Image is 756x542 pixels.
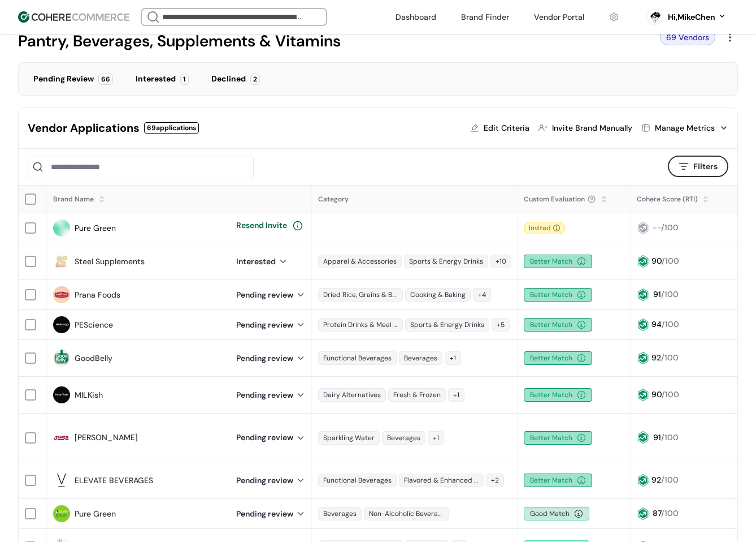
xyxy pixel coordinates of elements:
[662,389,679,399] span: /100
[552,122,632,134] div: Invite Brand Manually
[75,319,113,331] a: PEScience
[136,73,176,85] div: Interested
[653,289,661,299] span: 91
[661,222,679,233] span: /100
[399,351,442,365] div: Beverages
[399,474,484,487] div: Flavored & Enhanced Water
[484,122,529,134] div: Edit Criteria
[53,472,70,489] img: brand logo
[661,352,679,363] span: /100
[662,256,679,266] span: /100
[646,8,663,25] svg: 0 percent
[75,508,116,520] a: Pure Green
[428,431,444,445] div: +1
[653,508,661,518] span: 87
[236,352,306,364] div: Pending review
[53,505,70,522] img: brand logo
[53,194,94,204] div: Brand Name
[448,388,464,402] div: +1
[318,474,397,487] div: Functional Beverages
[524,351,592,365] div: Better Match
[236,389,306,401] div: Pending review
[144,122,199,134] div: 69 applications
[318,507,362,521] div: Beverages
[524,194,585,204] span: Custom Evaluation
[661,475,679,485] span: /100
[651,352,661,363] span: 92
[75,352,112,364] a: GoodBelly
[53,429,70,446] img: brand logo
[637,194,698,204] div: Cohere Score (RTI)
[236,220,287,231] span: Resend Invite
[75,256,145,268] a: Steel Supplements
[75,475,153,487] a: ELEVATE BEVERAGES
[250,74,260,85] div: 2
[524,288,592,302] div: Better Match
[651,389,662,399] span: 90
[661,432,679,442] span: /100
[75,289,120,301] a: Prana Foods
[236,319,306,331] div: Pending review
[524,318,592,332] div: Better Match
[388,388,446,402] div: Fresh & Frozen
[18,29,651,53] div: Pantry, Beverages, Supplements & Vitamins
[53,286,70,303] img: brand logo
[211,73,246,85] div: Declined
[180,74,189,85] div: 1
[318,195,349,204] span: Category
[524,388,592,402] div: Better Match
[655,122,715,134] div: Manage Metrics
[75,432,138,444] a: [PERSON_NAME]
[651,475,661,485] span: 92
[651,319,662,329] span: 94
[492,318,510,332] div: +5
[404,255,488,268] div: Sports & Energy Drinks
[33,73,94,85] div: Pending Review
[236,432,306,444] div: Pending review
[524,507,589,521] div: Good Match
[364,507,449,521] div: Non-Alcoholic Beverages
[318,288,403,302] div: Dried Rice, Grains & Beans
[405,288,471,302] div: Cooking & Baking
[668,156,728,177] button: Filters
[318,351,397,365] div: Functional Beverages
[236,475,306,487] div: Pending review
[236,256,288,268] div: Interested
[382,431,425,445] div: Beverages
[236,508,306,520] div: Pending review
[405,318,489,332] div: Sports & Energy Drinks
[660,29,715,45] div: 69 Vendors
[53,253,70,270] img: brand logo
[668,11,727,23] button: Hi,MikeChen
[651,256,662,266] span: 90
[318,431,380,445] div: Sparkling Water
[662,319,679,329] span: /100
[53,316,70,333] img: brand logo
[75,222,116,234] div: Pure Green
[28,119,140,136] div: Vendor Applications
[653,432,661,442] span: 91
[445,351,461,365] div: +1
[490,255,511,268] div: +10
[486,474,504,487] div: +2
[529,223,551,233] span: Invited
[53,220,70,236] img: brand logo
[524,255,592,268] div: Better Match
[18,11,129,23] img: Cohere Logo
[75,389,103,401] a: MILKish
[473,288,491,302] div: +4
[661,508,679,518] span: /100
[53,350,70,367] img: brand logo
[98,74,113,85] div: 66
[318,255,402,268] div: Apparel & Accessories
[318,388,386,402] div: Dairy Alternatives
[653,222,661,233] span: --
[236,289,306,301] div: Pending review
[53,386,70,403] img: brand logo
[524,474,592,487] div: Better Match
[668,11,715,23] div: Hi, MikeChen
[661,289,679,299] span: /100
[318,318,403,332] div: Protein Drinks & Meal Replacements
[524,431,592,445] div: Better Match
